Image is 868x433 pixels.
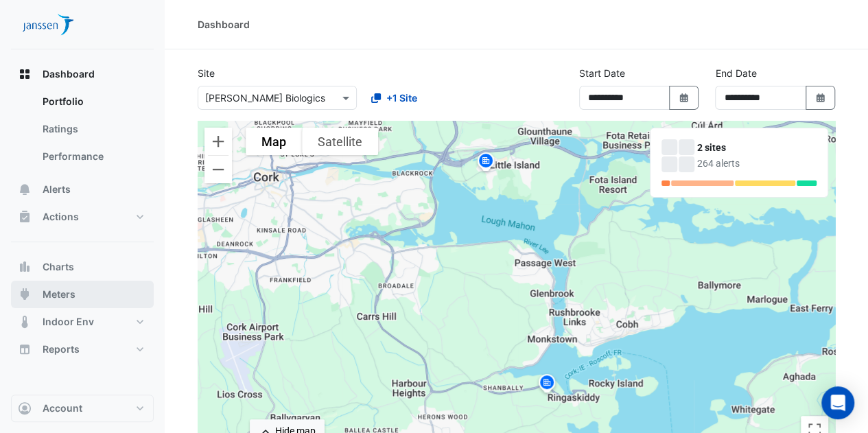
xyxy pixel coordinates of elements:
app-icon: Dashboard [18,67,32,81]
span: Account [43,401,82,415]
button: Indoor Env [11,308,154,336]
span: Indoor Env [43,315,94,329]
app-icon: Meters [18,288,32,301]
button: Meters [11,281,154,308]
button: Actions [11,203,154,231]
button: Show satellite imagery [302,128,378,155]
span: Meters [43,288,75,301]
button: Alerts [11,176,154,203]
app-icon: Alerts [18,183,32,196]
div: 2 sites [697,141,817,155]
app-icon: Charts [18,260,32,274]
a: Ratings [32,115,154,143]
img: Company Logo [16,11,78,38]
label: End Date [715,66,756,80]
span: Reports [43,342,80,356]
span: +1 Site [386,91,417,105]
a: Performance [32,143,154,170]
fa-icon: Select Date [678,92,690,104]
span: Actions [43,210,79,224]
span: Charts [43,260,74,274]
label: Start Date [579,66,625,80]
img: site-pin.svg [536,373,558,397]
img: site-pin.svg [475,151,497,175]
div: 264 alerts [697,156,817,171]
button: Dashboard [11,60,154,88]
app-icon: Indoor Env [18,315,32,329]
fa-icon: Select Date [814,92,827,104]
span: Dashboard [43,67,95,81]
label: Site [198,66,215,80]
button: Show street map [246,128,302,155]
a: Portfolio [32,88,154,115]
app-icon: Reports [18,342,32,356]
div: Open Intercom Messenger [821,386,854,419]
button: Zoom in [204,128,232,155]
div: Dashboard [11,88,154,176]
button: Account [11,395,154,422]
button: Reports [11,336,154,363]
div: Dashboard [198,17,250,32]
span: Alerts [43,183,71,196]
button: Zoom out [204,156,232,183]
button: +1 Site [362,86,426,110]
button: Charts [11,253,154,281]
app-icon: Actions [18,210,32,224]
